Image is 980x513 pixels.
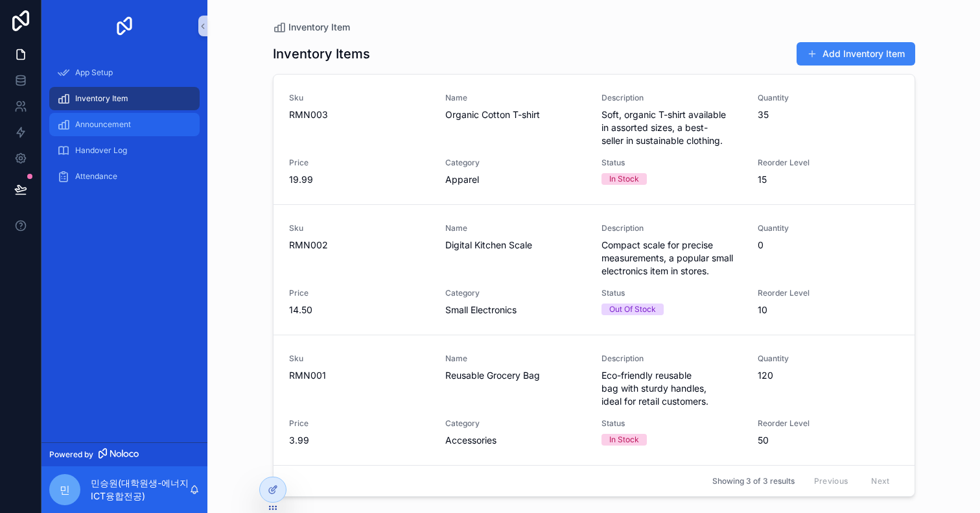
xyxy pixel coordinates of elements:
span: 50 [758,434,898,447]
span: Status [601,288,742,298]
span: Price [289,288,430,298]
a: Attendance [49,165,200,188]
a: Handover Log [49,139,200,162]
span: Status [601,158,742,168]
span: Handover Log [75,145,127,156]
span: 120 [758,369,898,382]
span: Category [445,288,586,298]
span: Category [445,158,586,168]
span: Showing 3 of 3 results [712,476,795,486]
span: Category [445,418,586,429]
div: Out Of Stock [609,304,656,315]
img: App logo [114,16,135,36]
span: Quantity [758,223,898,233]
span: RMN003 [289,108,430,121]
span: Reorder Level [758,158,898,168]
span: Organic Cotton T-shirt [445,108,586,121]
a: Inventory Item [49,87,200,110]
span: Accessories [445,434,586,447]
a: Inventory Item [273,21,350,34]
span: Inventory Item [75,93,128,104]
span: 3.99 [289,434,430,447]
span: Description [601,223,742,233]
span: Description [601,353,742,364]
span: Powered by [49,449,93,460]
span: Inventory Item [288,21,350,34]
span: Digital Kitchen Scale [445,239,586,252]
span: Quantity [758,353,898,364]
a: SkuRMN001NameReusable Grocery BagDescriptionEco-friendly reusable bag with sturdy handles, ideal ... [274,335,915,465]
a: App Setup [49,61,200,84]
span: Small Electronics [445,304,586,316]
div: scrollable content [41,52,207,205]
span: Apparel [445,173,586,186]
span: 0 [758,239,898,252]
span: App Setup [75,67,113,78]
span: Price [289,158,430,168]
span: Status [601,418,742,429]
span: Reorder Level [758,288,898,298]
span: Name [445,223,586,233]
a: Announcement [49,113,200,136]
div: In Stock [609,434,639,446]
span: 19.99 [289,173,430,186]
span: Reorder Level [758,418,898,429]
a: SkuRMN002NameDigital Kitchen ScaleDescriptionCompact scale for precise measurements, a popular sm... [274,204,915,335]
span: 10 [758,304,898,316]
span: 15 [758,173,898,186]
span: Quantity [758,93,898,103]
span: Price [289,418,430,429]
span: 35 [758,108,898,121]
span: Eco-friendly reusable bag with sturdy handles, ideal for retail customers. [601,369,742,408]
p: 민승원(대학원생-에너지ICT융합전공) ‍ [91,477,189,503]
a: SkuRMN003NameOrganic Cotton T-shirtDescriptionSoft, organic T-shirt available in assorted sizes, ... [274,75,915,204]
span: RMN002 [289,239,430,252]
span: Compact scale for precise measurements, a popular small electronics item in stores. [601,239,742,278]
span: Description [601,93,742,103]
button: Add Inventory Item [797,42,915,66]
span: Name [445,93,586,103]
span: RMN001 [289,369,430,382]
span: 민‍ [60,482,70,497]
span: Soft, organic T-shirt available in assorted sizes, a best-seller in sustainable clothing. [601,108,742,147]
h1: Inventory Items [273,45,370,63]
span: Sku [289,353,430,364]
span: Reusable Grocery Bag [445,369,586,382]
span: Sku [289,223,430,233]
span: Attendance [75,171,117,182]
div: In Stock [609,173,639,185]
span: Sku [289,93,430,103]
span: Announcement [75,119,131,130]
a: Powered by [41,442,207,466]
span: Name [445,353,586,364]
span: 14.50 [289,304,430,316]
